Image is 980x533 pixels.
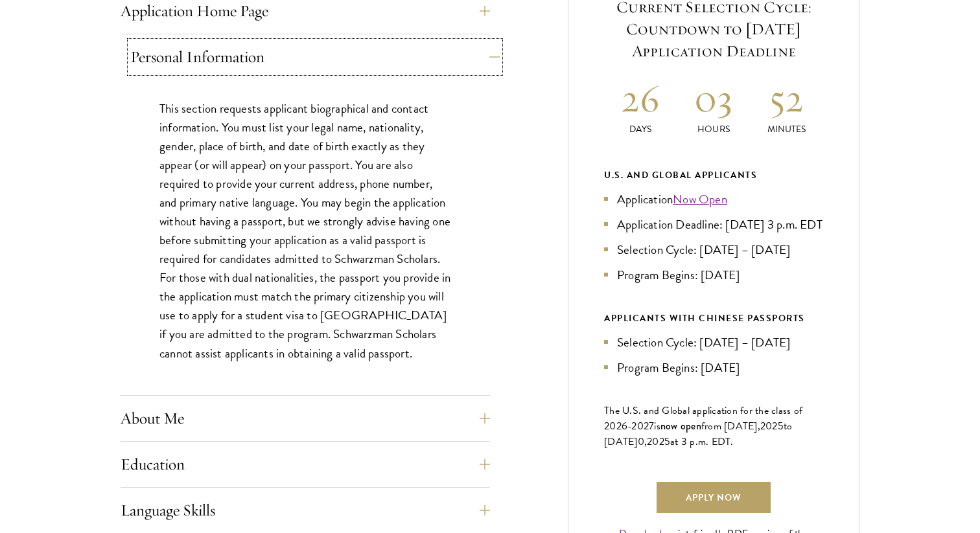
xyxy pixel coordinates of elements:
a: Now Open [673,190,727,209]
span: 5 [778,418,784,434]
span: 202 [647,434,664,449]
span: is [654,418,660,434]
span: now open [660,418,701,433]
button: Personal Information [130,41,500,73]
li: Program Begins: [DATE] [604,358,823,377]
span: , [644,434,647,449]
li: Application [604,190,823,209]
h2: 26 [604,74,677,122]
button: About Me [121,403,490,434]
span: The U.S. and Global application for the class of 202 [604,403,802,434]
span: from [DATE], [701,418,760,434]
button: Education [121,449,490,480]
h2: 52 [750,74,823,122]
p: Hours [677,122,751,136]
li: Program Begins: [DATE] [604,266,823,284]
p: This section requests applicant biographical and contact information. You must list your legal na... [159,99,451,363]
div: U.S. and Global Applicants [604,167,823,183]
span: to [DATE] [604,418,792,449]
span: 202 [760,418,778,434]
p: Days [604,122,677,136]
span: 0 [638,434,644,449]
span: at 3 p.m. EDT. [670,434,734,449]
h2: 03 [677,74,751,122]
li: Selection Cycle: [DATE] – [DATE] [604,240,823,259]
a: Apply Now [657,482,771,513]
div: APPLICANTS WITH CHINESE PASSPORTS [604,310,823,326]
span: -202 [627,418,649,434]
button: Language Skills [121,495,490,526]
li: Selection Cycle: [DATE] – [DATE] [604,333,823,352]
span: 5 [664,434,670,449]
span: 7 [649,418,654,434]
p: Minutes [750,122,823,136]
li: Application Deadline: [DATE] 3 p.m. EDT [604,215,823,234]
span: 6 [622,418,627,434]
